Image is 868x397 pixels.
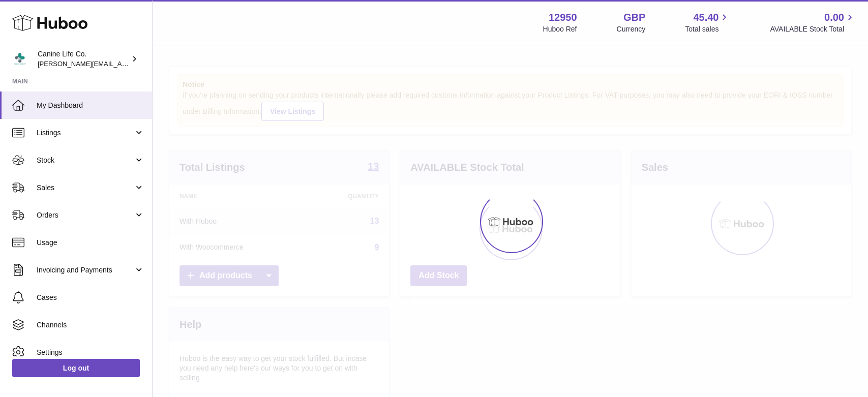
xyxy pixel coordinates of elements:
span: Stock [37,156,134,165]
span: Invoicing and Payments [37,265,134,275]
div: Currency [617,24,646,34]
strong: GBP [623,11,645,24]
span: AVAILABLE Stock Total [770,24,856,34]
a: 0.00 AVAILABLE Stock Total [770,11,856,34]
span: My Dashboard [37,101,144,110]
span: 45.40 [693,11,719,24]
span: Total sales [685,24,730,34]
a: Log out [12,359,140,377]
span: Listings [37,128,134,138]
span: [PERSON_NAME][EMAIL_ADDRESS][DOMAIN_NAME] [38,59,204,68]
div: Canine Life Co. [38,49,129,69]
span: 0.00 [824,11,844,24]
div: Huboo Ref [543,24,577,34]
span: Channels [37,320,144,330]
strong: 12950 [549,11,577,24]
span: Settings [37,348,144,357]
img: kevin@clsgltd.co.uk [12,51,27,67]
a: 45.40 Total sales [685,11,730,34]
span: Sales [37,183,134,193]
span: Usage [37,238,144,248]
span: Orders [37,210,134,220]
span: Cases [37,293,144,302]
